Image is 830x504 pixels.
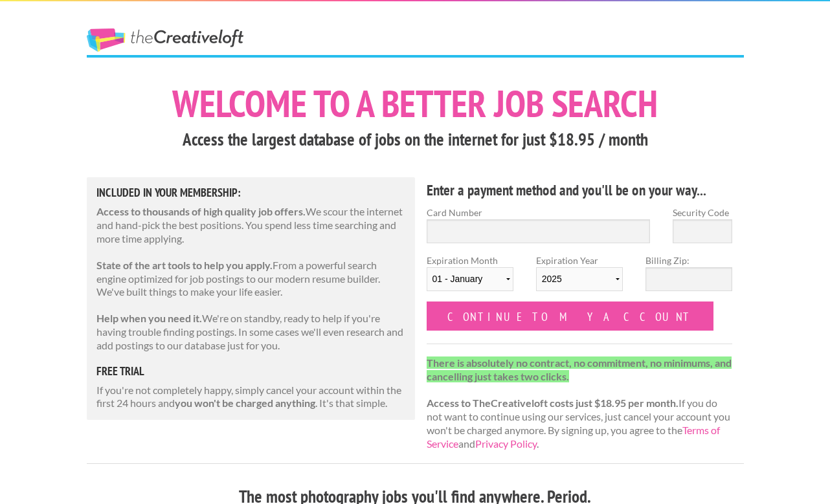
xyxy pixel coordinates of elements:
[536,267,623,291] select: Expiration Year
[175,397,315,409] strong: you won't be charged anything
[96,205,406,245] p: We scour the internet and hand-pick the best positions. You spend less time searching and more ti...
[427,254,513,301] label: Expiration Month
[427,356,732,382] strong: There is absolutely no contract, no commitment, no minimums, and cancelling just takes two clicks.
[96,384,406,411] p: If you're not completely happy, simply cancel your account within the first 24 hours and . It's t...
[87,127,744,152] h3: Access the largest database of jobs on the internet for just $18.95 / month
[475,437,537,450] a: Privacy Policy
[427,206,651,219] label: Card Number
[427,397,679,409] strong: Access to TheCreativeloft costs just $18.95 per month.
[96,259,406,299] p: From a powerful search engine optimized for job postings to our modern resume builder. We've buil...
[536,254,623,301] label: Expiration Year
[673,206,732,219] label: Security Code
[87,28,243,52] a: The Creative Loft
[96,312,202,324] strong: Help when you need it.
[427,180,733,201] h4: Enter a payment method and you'll be on your way...
[87,85,744,122] h1: Welcome to a better job search
[96,187,406,199] h5: Included in Your Membership:
[96,205,306,217] strong: Access to thousands of high quality job offers.
[427,424,720,450] a: Terms of Service
[427,267,513,291] select: Expiration Month
[96,312,406,352] p: We're on standby, ready to help if you're having trouble finding postings. In some cases we'll ev...
[96,366,406,377] h5: free trial
[427,356,733,451] p: If you do not want to continue using our services, just cancel your account you won't be charged ...
[96,259,273,271] strong: State of the art tools to help you apply.
[645,254,732,267] label: Billing Zip:
[427,301,714,331] input: Continue to my account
